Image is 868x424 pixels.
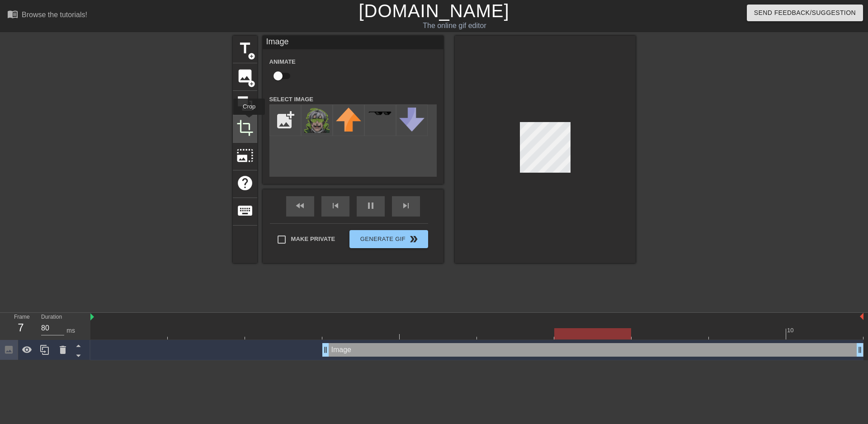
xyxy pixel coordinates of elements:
div: 7 [14,320,28,336]
img: downvote.png [399,108,425,132]
span: add_circle [248,80,255,88]
span: add_circle [248,52,255,60]
span: drag_handle [321,345,330,354]
span: double_arrow [408,234,419,245]
a: [DOMAIN_NAME] [359,1,509,21]
span: menu_book [7,9,18,19]
span: Make Private [291,235,335,244]
span: Generate Gif [353,234,424,245]
div: The online gif editor [294,20,615,31]
span: drag_handle [855,345,864,354]
img: upvote.png [336,108,361,132]
button: Generate Gif [349,230,428,248]
span: title [236,40,254,57]
img: bound-end.png [860,313,863,320]
span: help [236,174,254,192]
label: Animate [269,57,296,66]
label: Select Image [269,95,314,104]
div: 10 [787,326,795,335]
span: pause [365,200,376,211]
div: Frame [7,313,34,339]
span: image [236,67,254,85]
span: fast_rewind [295,200,306,211]
button: Send Feedback/Suggestion [747,5,863,21]
label: Duration [41,315,62,320]
img: pOnlB-luxa.org-opacity-changed-._IMG_1650.png [304,108,330,133]
span: skip_next [401,200,411,211]
span: photo_size_select_large [236,147,254,164]
div: Browse the tutorials! [22,11,87,19]
span: Send Feedback/Suggestion [754,7,856,19]
span: keyboard [236,202,254,219]
div: Image [263,36,443,49]
a: Browse the tutorials! [7,9,87,23]
span: crop [236,119,254,137]
div: ms [66,326,75,335]
img: deal-with-it.png [368,111,393,116]
span: skip_previous [330,200,341,211]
